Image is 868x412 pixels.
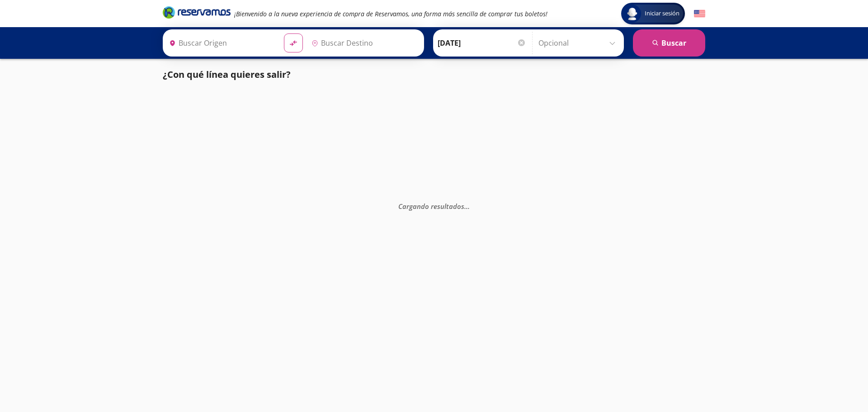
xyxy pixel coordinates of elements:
[398,201,470,210] em: Cargando resultados
[163,5,231,22] a: Brand Logo
[234,9,547,18] em: ¡Bienvenido a la nueva experiencia de compra de Reservamos, una forma más sencilla de comprar tus...
[165,32,277,54] input: Buscar Origen
[538,32,619,54] input: Opcional
[633,29,705,57] button: Buscar
[438,32,526,54] input: Elegir Fecha
[641,9,683,18] span: Iniciar sesión
[308,32,419,54] input: Buscar Destino
[464,201,466,210] span: .
[163,5,231,19] i: Brand Logo
[468,201,470,210] span: .
[694,8,705,19] button: English
[163,68,291,81] p: ¿Con qué línea quieres salir?
[466,201,468,210] span: .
